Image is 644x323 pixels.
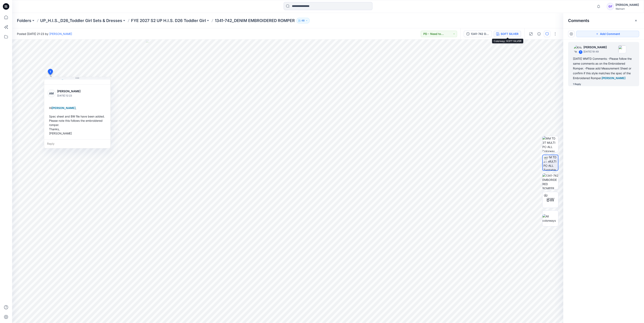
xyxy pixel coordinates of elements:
span: [PERSON_NAME] [52,106,76,110]
span: BW [546,196,554,203]
p: [DATE] 19:49 [583,50,607,54]
div: Reply [44,139,110,148]
div: SOFT SILVER [501,32,518,36]
p: [DATE] 12:23 [57,94,90,98]
button: SOFT SILVER [494,31,521,37]
button: Add Comment [576,31,639,37]
div: AM [47,89,56,97]
span: [PERSON_NAME] [602,76,625,80]
img: WM TD 3T MULTI PC-ALL Turntable with Avatar [543,155,558,170]
div: 1 [579,50,583,54]
span: 1 [50,70,51,74]
h2: Comments [568,18,589,23]
div: [PERSON_NAME] [616,2,639,7]
img: Kristin Veit [574,45,582,53]
div: Walmart [616,7,639,10]
a: UP_H.I.S._D26_Toddler Girl Sets & Dresses [40,18,122,23]
span: Posted [DATE] 21:23 by [17,32,72,36]
button: 1341-742 DENIM EMBROIDERED ROMPER - UPDT 7.23 1 [464,31,492,37]
button: 48 [296,18,310,23]
p: [PERSON_NAME] [57,89,90,94]
p: [PERSON_NAME] [583,45,607,50]
p: 48 [301,18,305,23]
button: Details [536,31,542,37]
p: 1341-742_DENIM EMBROIDERED ROMPER [215,18,295,23]
a: [PERSON_NAME] [49,32,72,36]
img: WM TD 3T MULTI PC-ALL Colorway wo Avatar [542,136,558,152]
img: All colorways [542,214,558,223]
div: GF [607,3,614,10]
div: 1 Reply [573,82,581,86]
div: 1341-742 DENIM EMBROIDERED ROMPER - UPDT 7.23 1 [471,32,489,36]
a: FYE 2027 S2 UP H.I.S. D26 Toddler Girl [131,18,206,23]
div: [DATE] WMTD Comments: -Please follow the same comments as on the Embroidered Romper. -Please add ... [573,56,634,81]
img: 1341-742 EMBORIDERED ROMPER [542,173,558,189]
div: Hi , Spec sheet and BW file have been added. Please note this follows the embroidered romper. Tha... [47,104,107,137]
a: Folders [17,18,31,23]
